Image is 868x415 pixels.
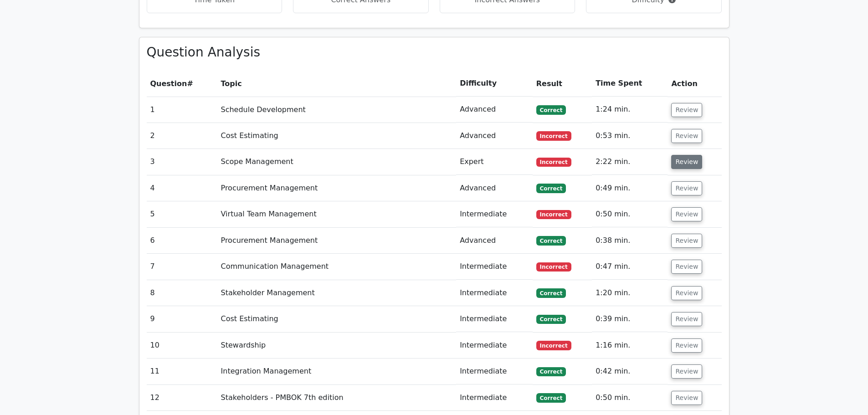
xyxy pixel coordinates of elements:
[147,71,217,97] th: #
[671,260,702,274] button: Review
[147,45,722,60] h3: Question Analysis
[592,359,668,384] td: 0:42 min.
[536,393,566,402] span: Correct
[592,306,668,332] td: 0:39 min.
[217,149,457,175] td: Scope Management
[592,201,668,227] td: 0:50 min.
[456,385,533,411] td: Intermediate
[592,97,668,123] td: 1:24 min.
[671,155,702,169] button: Review
[671,103,702,117] button: Review
[536,210,571,219] span: Incorrect
[456,123,533,149] td: Advanced
[147,175,217,201] td: 4
[147,123,217,149] td: 2
[536,262,571,272] span: Incorrect
[671,312,702,326] button: Review
[668,71,721,97] th: Action
[147,149,217,175] td: 3
[592,71,668,97] th: Time Spent
[592,280,668,306] td: 1:20 min.
[671,181,702,195] button: Review
[456,333,533,359] td: Intermediate
[147,333,217,359] td: 10
[592,385,668,411] td: 0:50 min.
[217,201,457,227] td: Virtual Team Management
[217,385,457,411] td: Stakeholders - PMBOK 7th edition
[536,341,571,350] span: Incorrect
[147,201,217,227] td: 5
[456,201,533,227] td: Intermediate
[147,280,217,306] td: 8
[671,207,702,221] button: Review
[147,359,217,384] td: 11
[147,254,217,280] td: 7
[592,333,668,359] td: 1:16 min.
[217,359,457,384] td: Integration Management
[671,391,702,405] button: Review
[536,236,566,245] span: Correct
[217,71,457,97] th: Topic
[536,131,571,140] span: Incorrect
[536,105,566,114] span: Correct
[456,149,533,175] td: Expert
[456,228,533,254] td: Advanced
[536,184,566,193] span: Correct
[592,175,668,201] td: 0:49 min.
[592,149,668,175] td: 2:22 min.
[671,286,702,300] button: Review
[456,306,533,332] td: Intermediate
[456,359,533,384] td: Intermediate
[217,123,457,149] td: Cost Estimating
[147,228,217,254] td: 6
[536,288,566,297] span: Correct
[217,97,457,123] td: Schedule Development
[592,123,668,149] td: 0:53 min.
[536,315,566,324] span: Correct
[217,175,457,201] td: Procurement Management
[671,129,702,143] button: Review
[217,228,457,254] td: Procurement Management
[456,97,533,123] td: Advanced
[217,280,457,306] td: Stakeholder Management
[456,175,533,201] td: Advanced
[150,79,187,88] span: Question
[592,254,668,280] td: 0:47 min.
[671,338,702,353] button: Review
[671,234,702,248] button: Review
[217,306,457,332] td: Cost Estimating
[217,333,457,359] td: Stewardship
[147,306,217,332] td: 9
[217,254,457,280] td: Communication Management
[536,367,566,376] span: Correct
[536,158,571,167] span: Incorrect
[147,97,217,123] td: 1
[533,71,592,97] th: Result
[456,280,533,306] td: Intermediate
[592,228,668,254] td: 0:38 min.
[456,254,533,280] td: Intermediate
[147,385,217,411] td: 12
[671,364,702,379] button: Review
[456,71,533,97] th: Difficulty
